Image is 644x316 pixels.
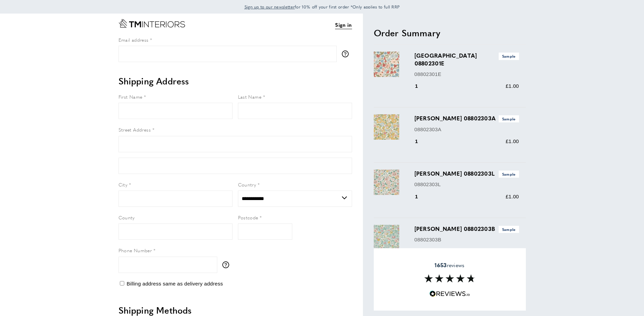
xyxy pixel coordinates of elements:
[118,36,149,43] span: Email address
[415,82,428,90] div: 1
[499,115,519,122] span: Sample
[415,137,428,145] div: 1
[499,53,519,60] span: Sample
[120,281,124,285] input: Billing address same as delivery address
[415,70,519,78] p: 08802301E
[499,171,519,178] span: Sample
[342,51,352,57] button: More information
[415,180,519,189] p: 08802303L
[505,138,519,144] span: £1.00
[118,75,352,87] h2: Shipping Address
[238,93,262,100] span: Last Name
[429,291,470,297] img: Reviews.io 5 stars
[222,261,233,268] button: More information
[118,214,135,221] span: County
[118,247,152,254] span: Phone Number
[374,170,399,195] img: Betsy Flora 08802303L
[424,274,475,282] img: Reviews section
[415,236,519,244] p: 08802303B
[244,3,295,10] a: Sign up to our newsletter
[415,125,519,134] p: 08802303A
[335,21,352,29] a: Sign in
[415,193,428,201] div: 1
[374,52,399,77] img: Poppy Meadowfield 08802301E
[435,261,446,269] strong: 1653
[435,262,464,269] span: reviews
[415,225,519,233] h3: [PERSON_NAME] 08802303B
[374,114,399,140] img: Betsy Flora 08802303A
[118,93,143,100] span: First Name
[415,170,519,178] h3: [PERSON_NAME] 08802303L
[244,4,400,10] span: for 10% off your first order *Only applies to full RRP
[118,19,185,28] a: Go to Home page
[127,281,223,287] span: Billing address same as delivery address
[505,83,519,89] span: £1.00
[415,114,519,122] h3: [PERSON_NAME] 08802303A
[238,214,258,221] span: Postcode
[374,27,526,39] h2: Order Summary
[118,126,151,133] span: Street Address
[238,181,256,188] span: Country
[118,181,128,188] span: City
[374,225,399,250] img: Betsy Flora 08802303B
[499,226,519,233] span: Sample
[415,248,428,256] div: 1
[505,194,519,199] span: £1.00
[415,52,519,67] h3: [GEOGRAPHIC_DATA] 08802301E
